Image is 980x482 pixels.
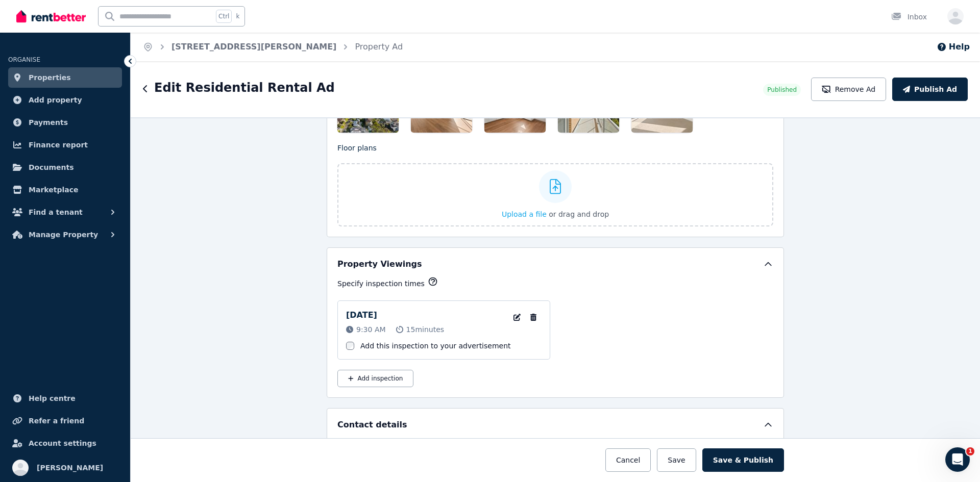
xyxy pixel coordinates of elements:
span: Manage Property [29,229,98,241]
button: Help [937,41,970,53]
a: Account settings [8,433,122,453]
img: RentBetter [16,9,86,24]
button: Find a tenant [8,202,122,222]
p: Please provide the details of the person or persons managing this listing. Those listed here will... [337,437,773,468]
a: Properties [8,67,122,88]
span: Payments [29,116,68,129]
h1: Edit Residential Rental Ad [154,80,335,96]
button: Remove Ad [811,78,886,101]
a: Property Ad [355,42,403,52]
a: [STREET_ADDRESS][PERSON_NAME] [171,42,336,52]
p: Floor plans [337,143,773,153]
span: or drag and drop [549,210,609,218]
span: 15 minutes [406,324,445,335]
span: Upload a file [502,210,547,218]
span: Published [767,86,797,94]
span: Finance report [29,139,88,151]
nav: Breadcrumb [131,33,415,61]
button: Manage Property [8,224,122,245]
a: Help centre [8,388,122,409]
span: [PERSON_NAME] [37,462,103,474]
div: Inbox [891,12,927,22]
a: Marketplace [8,180,122,200]
span: ORGANISE [8,56,40,63]
label: Add this inspection to your advertisement [360,341,511,351]
button: Publish Ad [892,78,968,101]
a: Add property [8,90,122,110]
span: 9:30 AM [356,324,386,335]
button: Save & Publish [702,448,784,472]
span: Account settings [29,437,96,449]
a: Refer a friend [8,411,122,431]
a: Payments [8,112,122,133]
span: Find a tenant [29,206,83,218]
button: Add inspection [337,370,413,387]
button: Save [657,448,696,472]
h5: Property Viewings [337,258,422,270]
span: 1 [966,447,974,455]
span: Properties [29,71,71,84]
button: Cancel [605,448,651,472]
span: Marketplace [29,184,78,196]
button: Upload a file or drag and drop [502,209,609,219]
span: Add property [29,94,82,106]
span: Refer a friend [29,415,84,427]
p: [DATE] [346,309,377,321]
p: Specify inspection times [337,278,425,289]
span: Help centre [29,392,76,404]
span: Documents [29,161,74,173]
iframe: Intercom live chat [945,447,970,472]
h5: Contact details [337,419,407,431]
span: Ctrl [216,10,232,23]
a: Finance report [8,135,122,155]
span: k [236,12,239,20]
a: Documents [8,157,122,177]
